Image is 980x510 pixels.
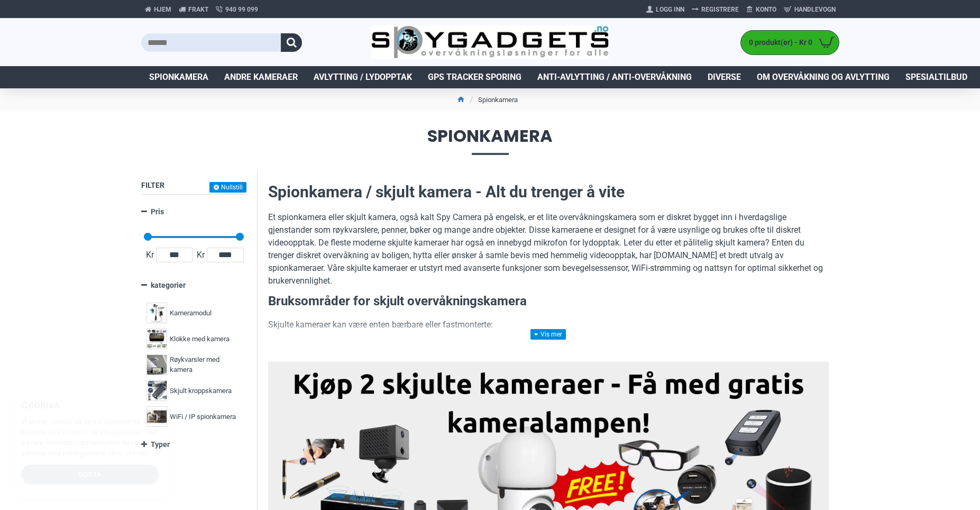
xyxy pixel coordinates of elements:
span: Spionkamera [149,71,208,84]
a: Diverse [700,66,749,88]
li: Disse kan tas med overalt og brukes til skjult filming i situasjoner der diskresjon er nødvendig ... [289,336,829,362]
span: WiFi / IP spionkamera [170,412,236,422]
a: kategorier [141,276,246,295]
img: Kameramodul [146,303,167,323]
span: Frakt [188,5,208,14]
a: GPS Tracker Sporing [420,66,529,88]
span: Andre kameraer [224,71,298,84]
h3: Bruksområder for skjult overvåkningskamera [268,293,829,311]
p: Skjulte kameraer kan være enten bærbare eller fastmonterte: [268,318,829,331]
span: Kameramodul [170,308,212,318]
img: SpyGadgets.no [371,25,609,60]
span: Avlytting / Lydopptak [314,71,412,84]
img: Klokke med kamera [146,329,167,349]
a: Typer [141,435,246,454]
div: Cookies [21,394,152,417]
span: Klokke med kamera [170,334,230,344]
a: Registrere [688,1,743,18]
span: Skjult kroppskamera [170,386,232,396]
span: Handlevogn [794,5,836,14]
a: Konto [743,1,780,18]
span: Konto [756,5,776,14]
span: Vi bruker cookies på denne nettsiden for å forbedre våre tjenester og din opplevelse. Ved å bruke... [21,418,158,457]
a: Spionkamera [141,66,216,88]
a: Logg Inn [643,1,688,18]
span: 0 produkt(er) - Kr 0 [741,37,815,48]
span: Diverse [708,71,741,84]
div: Godta [21,465,159,485]
div: Close [153,394,161,402]
span: Spionkamera [141,127,839,154]
span: Logg Inn [656,5,684,14]
span: 940 99 099 [225,5,258,14]
p: Et spionkamera eller skjult kamera, også kalt Spy Camera på engelsk, er et lite overvåkningskamer... [268,211,829,287]
a: Les mer, opens a new window [125,450,149,457]
a: Avlytting / Lydopptak [306,66,420,88]
a: Andre kameraer [216,66,306,88]
a: 0 produkt(er) - Kr 0 [741,31,839,54]
span: Anti-avlytting / Anti-overvåkning [537,71,692,84]
span: Kr [195,249,207,261]
h2: Spionkamera / skjult kamera - Alt du trenger å vite [268,181,829,203]
a: Handlevogn [780,1,839,18]
span: Røykvarsler med kamera [170,354,239,375]
a: Anti-avlytting / Anti-overvåkning [529,66,700,88]
span: Hjem [154,5,171,14]
a: Pris [141,203,246,221]
span: Om overvåkning og avlytting [757,71,890,84]
span: GPS Tracker Sporing [428,71,521,84]
button: Nullstill [209,182,246,193]
span: Spesialtilbud [905,71,967,84]
a: Om overvåkning og avlytting [749,66,897,88]
img: Røykvarsler med kamera [146,354,167,375]
span: Registrere [701,5,739,14]
span: Filter [141,181,164,189]
strong: Bærbare spionkameraer: [289,338,386,348]
span: Kr [144,249,156,261]
a: Spesialtilbud [897,66,975,88]
img: Skjult kroppskamera [146,380,167,401]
